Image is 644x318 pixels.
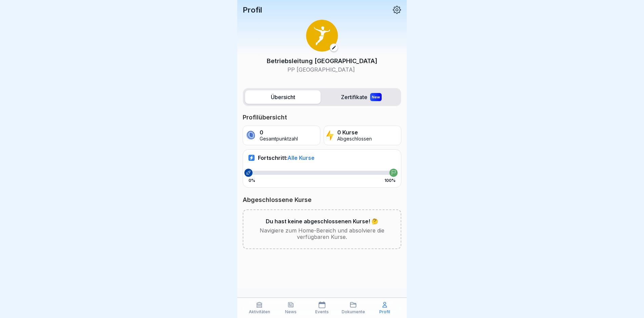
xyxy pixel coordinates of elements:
[267,66,377,74] p: PP [GEOGRAPHIC_DATA]
[326,130,334,141] img: lightning.svg
[260,136,298,142] p: Gesamtpunktzahl
[243,5,262,14] p: Profil
[337,129,372,136] p: 0 Kurse
[260,129,298,136] p: 0
[245,130,256,141] img: coin.svg
[243,196,401,204] p: Abgeschlossene Kurse
[370,93,382,101] div: New
[267,56,377,66] p: Betriebsleitung [GEOGRAPHIC_DATA]
[285,310,297,314] p: News
[379,310,390,314] p: Profil
[254,227,390,240] p: Navigiere zum Home-Bereich und absolviere die verfügbaren Kurse.
[258,154,315,161] p: Fortschritt:
[243,113,401,121] p: Profilübersicht
[342,310,365,314] p: Dokumente
[287,154,315,161] span: Alle Kurse
[315,310,329,314] p: Events
[323,90,399,104] label: Zertifikate
[245,90,321,104] label: Übersicht
[306,20,338,52] img: oo2rwhh5g6mqyfqxhtbddxvd.png
[337,136,372,142] p: Abgeschlossen
[384,178,396,183] p: 100%
[266,218,378,225] p: Du hast keine abgeschlossenen Kurse! 🤔
[249,310,270,314] p: Aktivitäten
[248,178,255,183] p: 0%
